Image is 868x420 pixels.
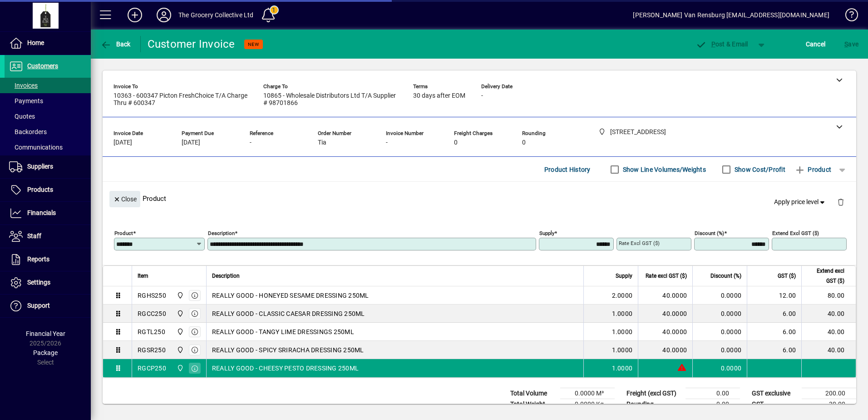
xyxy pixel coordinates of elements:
[612,309,633,318] span: 1.0000
[612,291,633,300] span: 2.0000
[26,330,65,337] span: Financial Year
[686,388,740,399] td: 0.00
[250,139,252,146] span: -
[692,305,747,323] td: 0.0000
[174,309,185,319] span: 4/75 Apollo Drive
[644,327,687,336] div: 40.0000
[5,179,91,201] a: Products
[830,198,852,206] app-page-header-button: Delete
[633,8,829,22] div: [PERSON_NAME] Van Rensburg [EMAIL_ADDRESS][DOMAIN_NAME]
[842,36,861,52] button: Save
[801,305,856,323] td: 40.00
[790,161,836,178] button: Product
[539,230,554,236] mat-label: Supply
[5,155,91,178] a: Suppliers
[98,36,133,52] button: Back
[114,230,133,236] mat-label: Product
[174,290,185,300] span: 4/75 Apollo Drive
[481,92,483,100] span: -
[807,266,844,286] span: Extend excl GST ($)
[691,36,753,52] button: Post & Email
[109,191,140,207] button: Close
[612,327,633,336] span: 1.0000
[212,364,359,373] span: REALLY GOOD - CHEESY PESTO DRESSING 250ML
[806,37,826,51] span: Cancel
[838,2,857,31] a: Knowledge Base
[120,7,149,23] button: Add
[107,195,143,203] app-page-header-button: Close
[622,388,686,399] td: Freight (excl GST)
[695,40,748,48] span: ost & Email
[413,92,465,100] span: 30 days after EOM
[138,327,165,336] div: RGTL250
[27,62,58,70] span: Customers
[318,139,326,146] span: Tia
[619,240,660,246] mat-label: Rate excl GST ($)
[9,82,38,89] span: Invoices
[100,40,131,48] span: Back
[138,271,148,281] span: Item
[692,323,747,341] td: 0.0000
[138,291,166,300] div: RGHS250
[506,399,560,410] td: Total Weight
[91,36,141,52] app-page-header-button: Back
[692,286,747,305] td: 0.0000
[149,7,178,23] button: Profile
[148,37,235,51] div: Customer Invoice
[212,309,365,318] span: REALLY GOOD - CLASSIC CAESAR DRESSING 250ML
[686,399,740,410] td: 0.00
[772,230,819,236] mat-label: Extend excl GST ($)
[5,248,91,271] a: Reports
[103,182,856,215] div: Product
[263,92,399,107] span: 10865 - Wholesale Distributors Ltd T/A Supplier # 98701866
[804,36,828,52] button: Cancel
[801,286,856,305] td: 80.00
[33,349,58,356] span: Package
[541,161,594,178] button: Product History
[560,388,615,399] td: 0.0000 M³
[5,32,91,55] a: Home
[844,37,858,51] span: ave
[5,93,91,109] a: Payments
[9,97,43,105] span: Payments
[113,92,250,107] span: 10363 - 600347 Picton FreshChoice T/A Charge Thru # 600347
[506,388,560,399] td: Total Volume
[802,388,856,399] td: 200.00
[9,113,35,120] span: Quotes
[692,341,747,359] td: 0.0000
[522,139,526,146] span: 0
[644,345,687,355] div: 40.0000
[544,162,591,177] span: Product History
[560,399,615,410] td: 0.0000 Kg
[27,255,49,263] span: Reports
[212,327,354,336] span: REALLY GOOD - TANGY LIME DRESSINGS 250ML
[747,323,801,341] td: 6.00
[27,302,50,309] span: Support
[844,40,848,48] span: S
[646,271,687,281] span: Rate excl GST ($)
[212,345,364,355] span: REALLY GOOD - SPICY SRIRACHA DRESSING 250ML
[774,197,827,207] span: Apply price level
[5,271,91,294] a: Settings
[644,309,687,318] div: 40.0000
[174,327,185,337] span: 4/75 Apollo Drive
[711,40,715,48] span: P
[248,41,259,47] span: NEW
[747,305,801,323] td: 6.00
[692,359,747,377] td: 0.0000
[802,399,856,410] td: 30.00
[794,162,831,177] span: Product
[27,39,44,46] span: Home
[212,291,369,300] span: REALLY GOOD - HONEYED SESAME DRESSING 250ML
[5,225,91,248] a: Staff
[747,286,801,305] td: 12.00
[454,139,458,146] span: 0
[616,271,632,281] span: Supply
[622,399,686,410] td: Rounding
[113,139,132,146] span: [DATE]
[212,271,240,281] span: Description
[27,279,50,286] span: Settings
[178,8,254,22] div: The Grocery Collective Ltd
[138,364,166,373] div: RGCP250
[612,345,633,355] span: 1.0000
